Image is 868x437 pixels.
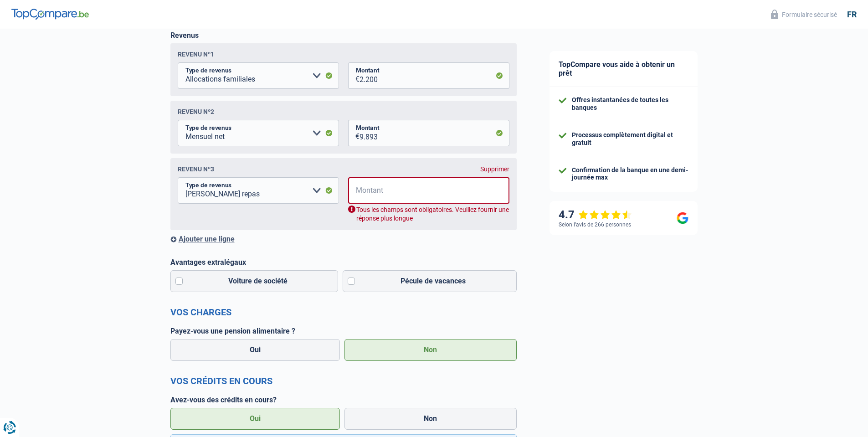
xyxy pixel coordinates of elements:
div: Ajouter une ligne [170,235,517,243]
div: Revenu nº2 [178,108,214,115]
h2: Vos crédits en cours [170,375,517,386]
div: fr [847,10,857,20]
div: Selon l’avis de 266 personnes [559,221,631,228]
div: Revenu nº3 [178,165,214,173]
div: Processus complètement digital et gratuit [572,131,688,147]
label: Avez-vous des crédits en cours? [170,396,517,404]
img: TopCompare Logo [11,9,89,20]
span: € [348,120,360,146]
label: Payez-vous une pension alimentaire ? [170,327,517,335]
label: Oui [170,339,340,361]
div: Confirmation de la banque en une demi-journée max [572,166,688,182]
label: Voiture de société [170,270,339,292]
div: TopCompare vous aide à obtenir un prêt [550,51,698,87]
div: Revenu nº1 [178,51,214,58]
label: Revenus [170,31,199,40]
div: Supprimer [480,165,509,173]
label: Oui [170,408,340,430]
div: Tous les champs sont obligatoires. Veuillez fournir une réponse plus longue [348,206,509,223]
label: Non [344,408,517,430]
label: Non [344,339,517,361]
img: Advertisement [2,295,3,295]
label: Avantages extralégaux [170,258,517,267]
div: 4.7 [559,208,632,221]
label: Pécule de vacances [343,270,517,292]
span: € [348,62,360,89]
span: € [348,177,360,204]
h2: Vos charges [170,307,517,318]
button: Formulaire sécurisé [765,7,842,22]
div: Offres instantanées de toutes les banques [572,96,688,112]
